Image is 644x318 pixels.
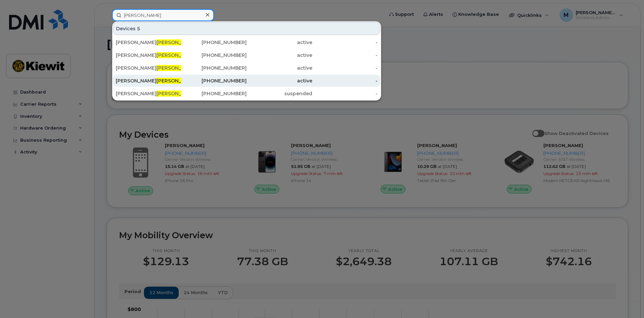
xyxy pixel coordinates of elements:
div: - [312,90,378,97]
span: [PERSON_NAME] [156,52,197,58]
span: [PERSON_NAME] [156,78,197,84]
div: active [247,39,312,46]
div: - [312,65,378,71]
div: - [312,52,378,59]
div: [PHONE_NUMBER] [181,52,247,59]
span: [PERSON_NAME] [156,65,197,71]
a: [PERSON_NAME][PERSON_NAME][PHONE_NUMBER]active- [113,36,380,48]
div: active [247,65,312,71]
div: [PHONE_NUMBER] [181,77,247,84]
div: active [247,52,312,59]
iframe: Messenger Launcher [615,289,639,313]
span: [PERSON_NAME] [156,91,197,97]
div: [PHONE_NUMBER] [181,90,247,97]
span: 5 [137,25,140,32]
div: suspended [247,90,312,97]
div: - [312,39,378,46]
a: [PERSON_NAME][PERSON_NAME][PHONE_NUMBER]active- [113,62,380,74]
div: [PERSON_NAME] [116,65,181,71]
a: [PERSON_NAME][PERSON_NAME][PHONE_NUMBER]active- [113,49,380,61]
div: Devices [113,22,380,35]
div: [PHONE_NUMBER] [181,65,247,71]
div: [PERSON_NAME] [116,39,181,46]
div: [PERSON_NAME] [116,52,181,59]
span: [PERSON_NAME] [156,39,197,45]
div: [PERSON_NAME] [116,90,181,97]
a: [PERSON_NAME][PERSON_NAME][PHONE_NUMBER]suspended- [113,87,380,100]
div: [PERSON_NAME] [116,77,181,84]
a: [PERSON_NAME][PERSON_NAME][PHONE_NUMBER]active- [113,75,380,87]
div: active [247,77,312,84]
div: - [312,77,378,84]
div: [PHONE_NUMBER] [181,39,247,46]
